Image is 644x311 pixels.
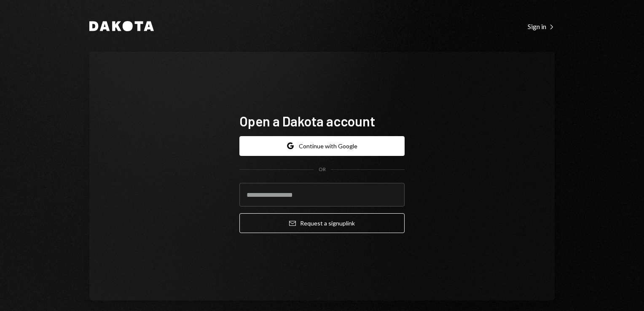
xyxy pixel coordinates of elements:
h1: Open a Dakota account [239,113,405,129]
div: Sign in [528,22,555,31]
button: Request a signuplink [239,213,405,233]
div: OR [319,166,326,173]
a: Sign in [528,21,555,31]
button: Continue with Google [239,136,405,156]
